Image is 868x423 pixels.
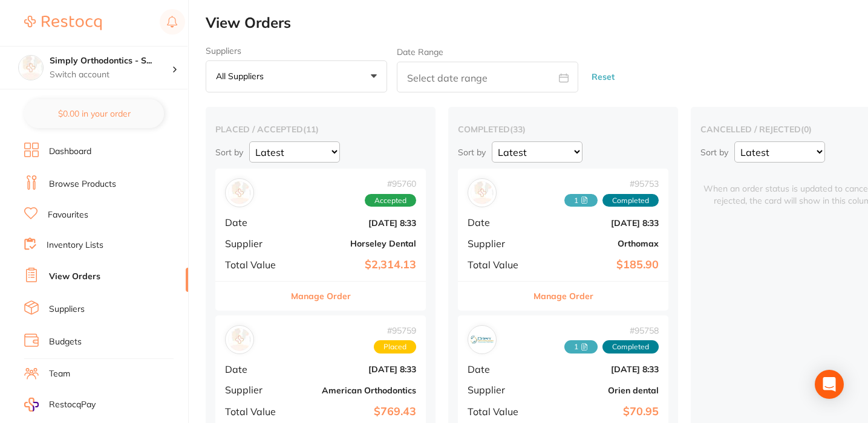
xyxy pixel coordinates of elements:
img: Orthomax [471,181,494,204]
span: # 95760 [365,179,416,189]
b: Horseley Dental [295,239,416,248]
a: Inventory Lists [47,239,103,251]
b: $769.43 [295,405,416,418]
span: Date [225,364,286,375]
a: RestocqPay [24,398,96,412]
p: Sort by [700,147,728,158]
button: Manage Order [534,282,593,311]
img: American Orthodontics [228,328,251,351]
p: Sort by [458,147,486,158]
span: Date [468,364,528,375]
span: Accepted [365,194,416,207]
b: $70.95 [538,405,659,418]
button: Manage Order [291,282,351,311]
span: Date [468,217,528,228]
img: Orien dental [471,328,494,351]
button: Reset [588,61,618,93]
b: American Orthodontics [295,386,416,395]
span: Received [564,340,598,354]
span: # 95758 [564,326,659,335]
label: Date Range [397,47,443,57]
span: Total Value [225,259,286,270]
button: $0.00 in your order [24,99,164,128]
button: All suppliers [206,60,387,93]
label: Suppliers [206,46,387,56]
a: Favourites [48,209,88,221]
b: $2,314.13 [295,259,416,271]
h4: Simply Orthodontics - Sunbury [50,55,172,67]
p: All suppliers [216,71,269,82]
b: [DATE] 8:33 [538,218,659,228]
a: Restocq Logo [24,9,102,37]
h2: placed / accepted ( 11 ) [215,124,426,135]
span: # 95759 [374,326,416,335]
span: Placed [374,340,416,354]
h2: View Orders [206,15,868,31]
a: Suppliers [49,303,85,315]
b: [DATE] 8:33 [295,364,416,374]
b: [DATE] 8:33 [295,218,416,228]
b: Orthomax [538,239,659,248]
img: Horseley Dental [228,181,251,204]
span: Supplier [468,238,528,249]
span: Date [225,217,286,228]
span: Received [564,194,598,207]
h2: completed ( 33 ) [458,124,668,135]
span: Completed [602,194,659,207]
span: # 95753 [564,179,659,189]
b: $185.90 [538,259,659,271]
span: Total Value [225,406,286,417]
span: Total Value [468,259,528,270]
a: View Orders [49,271,100,283]
input: Select date range [397,62,578,92]
span: Total Value [468,406,528,417]
span: RestocqPay [49,399,96,411]
p: Switch account [50,69,172,81]
b: Orien dental [538,386,659,395]
a: Team [49,368,70,380]
span: Supplier [225,238,286,249]
p: Sort by [215,147,243,158]
b: [DATE] 8:33 [538,364,659,374]
span: Completed [602,340,659,354]
div: Open Intercom Messenger [815,370,844,399]
a: Browse Products [49,178,116,190]
img: Simply Orthodontics - Sunbury [19,56,43,80]
span: Supplier [225,384,286,395]
span: Supplier [468,384,528,395]
a: Dashboard [49,146,91,158]
img: Restocq Logo [24,16,102,30]
div: Horseley Dental#95760AcceptedDate[DATE] 8:33SupplierHorseley DentalTotal Value$2,314.13Manage Order [215,169,426,311]
a: Budgets [49,336,82,348]
img: RestocqPay [24,398,39,412]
